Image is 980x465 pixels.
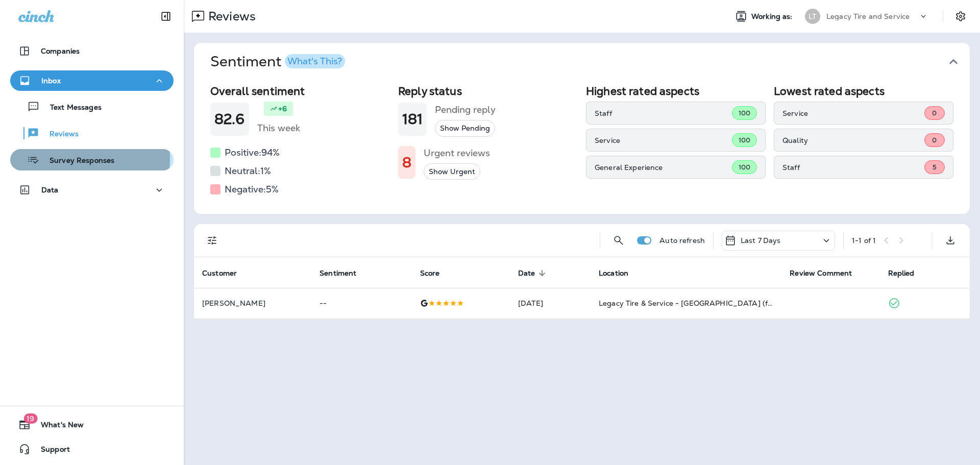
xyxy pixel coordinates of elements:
p: Quality [782,136,924,144]
span: 19 [23,413,37,424]
button: Reviews [10,123,174,144]
button: Export as CSV [940,230,961,251]
h2: Lowest rated aspects [774,85,953,97]
span: 0 [932,109,937,117]
td: [DATE] [510,288,591,319]
span: Replied [888,268,928,278]
button: Companies [10,41,174,61]
p: Auto refresh [659,236,705,244]
button: Data [10,180,174,200]
span: Review Comment [790,268,865,278]
h5: Neutral: 1 % [225,163,271,179]
span: Customer [202,269,237,278]
p: Legacy Tire and Service [826,12,910,20]
span: Review Comment [790,269,852,278]
span: Customer [202,268,250,278]
button: Settings [951,7,970,26]
span: Score [420,269,440,278]
p: Staff [595,109,732,117]
button: Inbox [10,70,174,91]
h5: Negative: 5 % [225,181,279,198]
span: 100 [739,109,750,117]
span: 100 [739,163,750,172]
h1: 82.6 [214,111,245,128]
p: General Experience [595,163,732,172]
p: Reviews [204,9,256,24]
span: Support [31,445,70,457]
span: 100 [739,136,750,144]
p: Survey Responses [39,156,114,166]
h5: This week [257,120,300,136]
p: Service [595,136,732,144]
h5: Positive: 94 % [225,144,280,161]
button: Collapse Sidebar [152,6,180,27]
span: Legacy Tire & Service - [GEOGRAPHIC_DATA] (formerly Magic City Tire & Service) [599,299,887,308]
p: Staff [782,163,924,172]
button: What's This? [285,54,345,68]
span: Date [518,268,549,278]
button: SentimentWhat's This? [202,43,978,81]
td: -- [311,288,412,319]
p: +6 [278,104,287,114]
button: Support [10,439,174,459]
span: Sentiment [320,268,370,278]
button: Text Messages [10,96,174,117]
div: What's This? [287,57,342,66]
span: 0 [932,136,937,144]
button: Survey Responses [10,149,174,170]
span: Score [420,268,453,278]
p: Data [41,186,59,194]
button: Show Urgent [424,163,480,180]
div: LT [805,9,820,24]
h5: Pending reply [435,102,496,118]
span: Working as: [751,12,795,21]
button: Search Reviews [608,230,629,251]
h2: Highest rated aspects [586,85,766,97]
span: Date [518,269,535,278]
p: Text Messages [40,103,102,113]
p: Last 7 Days [741,236,781,244]
p: Reviews [39,130,79,139]
h2: Reply status [398,85,578,97]
span: Sentiment [320,269,356,278]
h2: Overall sentiment [210,85,390,97]
span: 5 [933,163,937,172]
span: What's New [31,421,84,433]
span: Location [599,268,642,278]
h1: Sentiment [210,53,345,70]
p: Service [782,109,924,117]
p: [PERSON_NAME] [202,299,303,307]
button: 19What's New [10,414,174,435]
div: 1 - 1 of 1 [852,236,876,244]
span: Location [599,269,628,278]
p: Companies [41,47,80,55]
span: Replied [888,269,915,278]
h1: 8 [402,154,411,171]
div: SentimentWhat's This? [194,81,970,214]
p: Inbox [41,77,61,85]
button: Filters [202,230,223,251]
button: Show Pending [435,120,495,137]
h5: Urgent reviews [424,145,490,161]
h1: 181 [402,111,423,128]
